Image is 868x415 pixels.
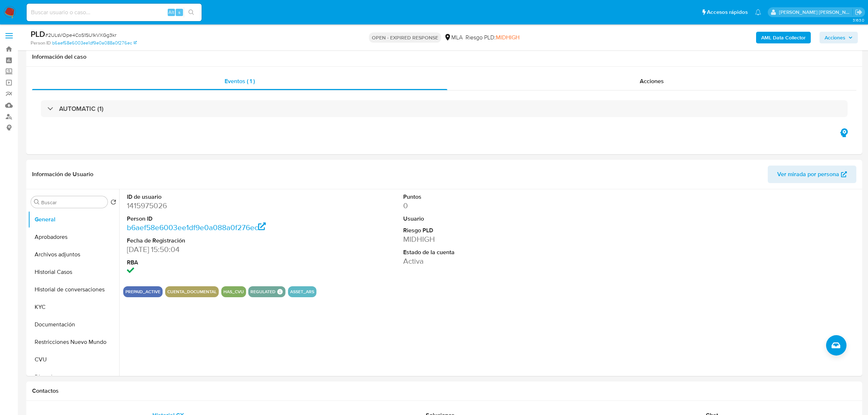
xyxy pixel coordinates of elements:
b: Person ID [31,40,51,46]
button: Archivos adjuntos [28,246,119,263]
span: # 2ULsVOpe4CoS1SU1kVXGg3kr [45,31,116,39]
button: Historial de conversaciones [28,281,119,298]
dd: [DATE] 15:50:04 [127,244,304,255]
dd: 1415975026 [127,201,304,211]
dt: Puntos [403,193,580,201]
h1: Información del caso [32,53,856,61]
h1: Información de Usuario [32,171,93,178]
dt: Fecha de Registración [127,237,304,245]
button: search-icon [184,7,199,18]
button: CVU [28,351,119,368]
button: Documentación [28,316,119,333]
button: Ver mirada por persona [768,166,856,183]
span: Ver mirada por persona [777,166,839,183]
b: PLD [31,28,45,40]
button: Acciones [820,32,858,43]
dt: Riesgo PLD [403,226,580,234]
a: Notificaciones [755,9,761,15]
span: Acciones [640,77,664,85]
h1: Contactos [32,387,856,395]
span: Acciones [825,32,845,43]
button: AML Data Collector [756,32,811,43]
div: MLA [444,34,463,42]
span: MIDHIGH [496,33,519,42]
span: s [178,9,180,16]
a: Salir [855,8,863,16]
dd: MIDHIGH [403,234,580,244]
b: AML Data Collector [761,32,806,43]
dd: 0 [403,201,580,211]
span: Alt [168,9,174,16]
button: Buscar [34,199,40,205]
p: OPEN - EXPIRED RESPONSE [369,32,441,43]
span: Riesgo PLD: [466,34,519,42]
div: AUTOMATIC (1) [41,100,848,117]
input: Buscar usuario o caso... [27,8,202,17]
dt: RBA [127,259,304,267]
dd: Activa [403,256,580,266]
button: Direcciones [28,368,119,386]
dt: Estado de la cuenta [403,248,580,256]
button: General [28,211,119,228]
h3: AUTOMATIC (1) [59,105,104,113]
dt: Person ID [127,215,304,223]
span: Eventos ( 1 ) [225,77,255,85]
button: Restricciones Nuevo Mundo [28,333,119,351]
button: Volver al orden por defecto [110,199,116,207]
p: roxana.vasquez@mercadolibre.com [779,9,853,16]
dt: ID de usuario [127,193,304,201]
a: b6aef58e6003ee1df9e0a088a0f276ec [52,40,137,46]
input: Buscar [41,199,105,206]
a: b6aef58e6003ee1df9e0a088a0f276ec [127,222,266,233]
dt: Usuario [403,215,580,223]
button: Aprobadores [28,228,119,246]
span: Accesos rápidos [707,8,748,16]
button: Historial Casos [28,263,119,281]
button: KYC [28,298,119,316]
